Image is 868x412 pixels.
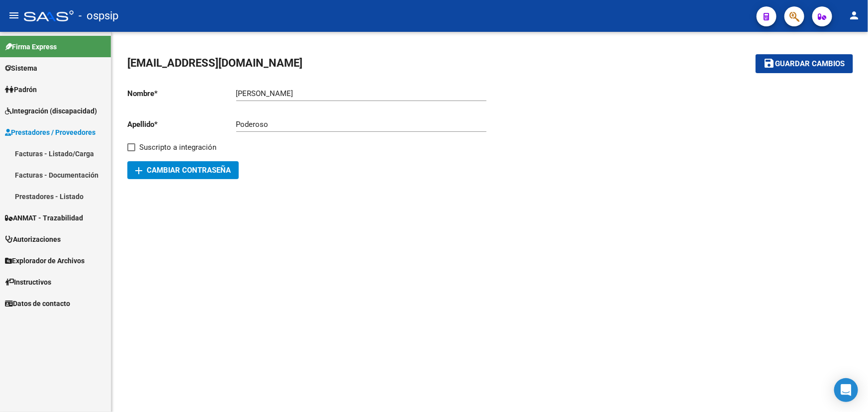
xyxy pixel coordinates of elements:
button: Cambiar Contraseña [127,161,239,179]
span: Guardar cambios [775,60,845,69]
span: Cambiar Contraseña [135,166,231,175]
mat-icon: save [764,57,775,69]
span: Instructivos [5,277,51,288]
p: Nombre [127,88,236,99]
span: Firma Express [5,41,57,52]
span: Integración (discapacidad) [5,105,97,116]
mat-icon: menu [8,9,20,21]
span: Prestadores / Proveedores [5,127,96,138]
span: Suscripto a integración [139,141,216,153]
button: Guardar cambios [756,54,853,73]
span: Autorizaciones [5,234,61,245]
span: ANMAT - Trazabilidad [5,212,83,223]
span: Padrón [5,84,37,95]
span: Datos de contacto [5,298,70,309]
span: Explorador de Archivos [5,255,85,266]
mat-icon: add [133,165,145,177]
p: Apellido [127,119,236,130]
div: Open Intercom Messenger [834,378,858,402]
span: Sistema [5,63,37,74]
span: - ospsip [79,5,118,27]
span: [EMAIL_ADDRESS][DOMAIN_NAME] [127,57,302,69]
mat-icon: person [848,9,860,21]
